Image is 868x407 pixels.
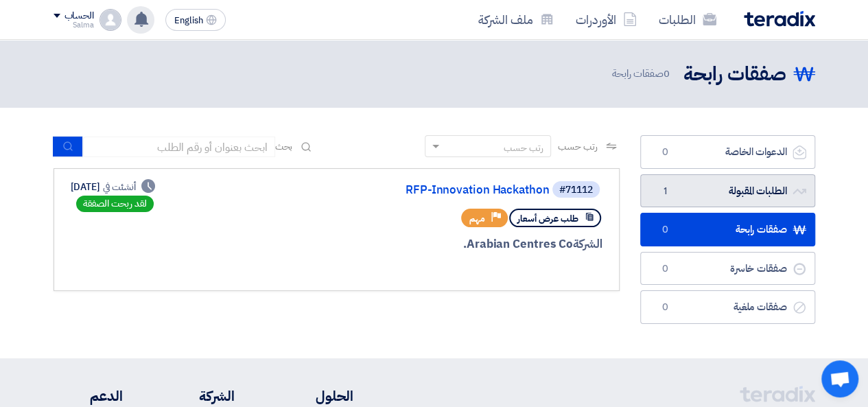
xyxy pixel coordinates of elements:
[504,141,543,155] div: رتب حسب
[648,3,727,36] a: الطلبات
[559,185,593,195] div: #71112
[165,9,226,31] button: English
[640,135,815,169] a: الدعوات الخاصة0
[275,184,550,196] a: RFP-Innovation Hackathon
[103,180,136,194] span: أنشئت في
[657,185,674,198] span: 1
[565,3,648,36] a: الأوردرات
[573,235,602,253] span: الشركة
[54,21,94,29] div: Salma
[657,301,674,314] span: 0
[657,223,674,237] span: 0
[71,180,156,194] div: [DATE]
[821,360,858,397] div: Open chat
[612,66,672,82] span: صفقات رابحة
[469,212,485,225] span: مهم
[64,10,94,22] div: الحساب
[640,252,815,286] a: صفقات خاسرة0
[275,139,293,154] span: بحث
[640,213,815,246] a: صفقات رابحة0
[664,66,670,81] span: 0
[174,16,203,25] span: English
[640,174,815,208] a: الطلبات المقبولة1
[276,386,353,406] li: الحلول
[163,386,235,406] li: الشركة
[657,262,674,276] span: 0
[272,235,602,253] div: Arabian Centres Co.
[657,146,674,159] span: 0
[99,9,121,31] img: profile_test.png
[640,290,815,324] a: صفقات ملغية0
[683,61,786,88] h2: صفقات رابحة
[54,386,123,406] li: الدعم
[76,196,154,212] div: لقد ربحت الصفقة
[517,212,578,225] span: طلب عرض أسعار
[83,137,275,157] input: ابحث بعنوان أو رقم الطلب
[744,11,815,27] img: Teradix logo
[467,3,565,36] a: ملف الشركة
[558,139,597,154] span: رتب حسب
